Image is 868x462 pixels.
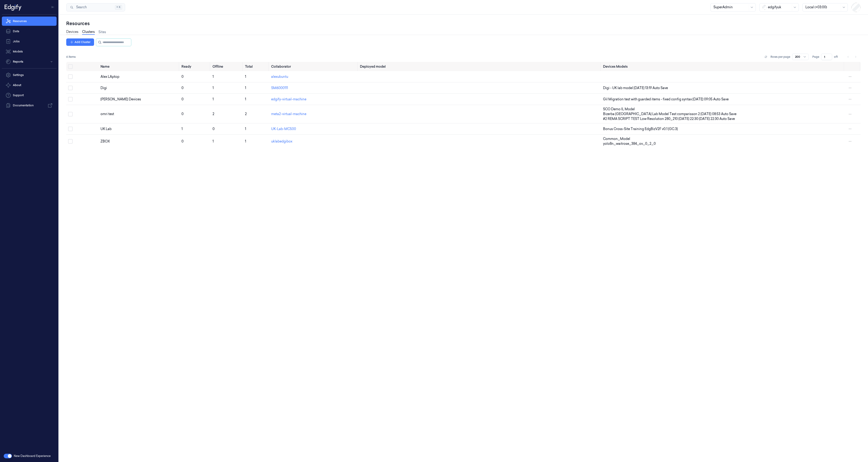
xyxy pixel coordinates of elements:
[271,127,296,131] a: UK-Lab-MC500
[245,139,246,143] span: 1
[101,112,178,116] div: omri test
[603,141,842,146] div: yolo8n_waitrose_384_ov_0_2_0
[245,97,246,101] span: 1
[271,112,306,116] a: meta2-virtual-machine
[2,27,57,36] a: Data
[213,75,214,79] span: 1
[2,91,57,100] a: Support
[213,97,214,101] span: 1
[181,127,183,131] span: 1
[603,137,842,141] div: Common_Model
[101,74,178,79] div: Alex LAptop
[603,107,842,112] div: SCO Demo IL Model
[603,86,842,90] div: Digi - UK lab model [DATE] 13:19 Auto Save
[181,86,184,90] span: 0
[68,74,73,79] button: Select row
[181,112,184,116] span: 0
[49,3,57,11] button: Toggle Navigation
[2,101,57,110] a: Documentation
[243,62,269,71] th: Total
[180,62,211,71] th: Ready
[101,139,178,144] div: ZBOX
[603,116,842,121] div: #2 REMA SCRIPT TEST Low Resolution 280_210 [DATE] 22:30 [DATE] 22:30 Auto Save
[271,97,306,101] a: edgify-virtual-machine
[101,86,178,90] div: Digi
[68,112,73,116] button: Select row
[770,55,790,59] p: Rows per page
[98,30,106,35] a: Sites
[213,127,215,131] span: 0
[245,112,247,116] span: 2
[211,62,243,71] th: Offline
[845,54,859,60] nav: pagination
[181,139,184,143] span: 0
[271,139,292,143] a: uklabedgibox
[101,97,178,102] div: [PERSON_NAME] Devices
[74,5,87,10] span: Search
[82,29,95,35] a: Clusters
[834,55,841,59] span: of 1
[271,86,288,90] a: SM6000111
[66,3,125,12] button: Search⌘K
[601,62,844,71] th: Devices Models
[213,112,214,116] span: 2
[2,37,57,46] a: Jobs
[181,97,184,101] span: 0
[68,64,73,69] button: Select all
[2,57,57,66] button: Reports
[99,62,180,71] th: Name
[66,29,78,35] a: Devices
[2,47,57,56] a: Models
[245,86,246,90] span: 1
[271,75,288,79] a: alexubuntu
[68,139,73,144] button: Select row
[245,127,246,131] span: 1
[213,139,214,143] span: 1
[181,75,184,79] span: 0
[603,112,842,116] div: Bizerba [GEOGRAPHIC_DATA] Lab Model Test comparisson 2 [DATE] 08:53 Auto Save
[68,86,73,90] button: Select row
[101,127,178,131] div: UK Lab
[66,38,94,46] button: Add Cluster
[66,55,76,59] span: 6 items
[68,97,73,102] button: Select row
[66,20,861,27] div: Resources
[269,62,358,71] th: Collaborator
[603,127,842,131] div: Bonus Cross-Site Training EdgBizV2F v0.1 [GC.3]
[68,127,73,131] button: Select row
[2,70,57,80] a: Settings
[812,55,819,59] span: Page
[213,86,214,90] span: 1
[358,62,601,71] th: Deployed model
[245,75,246,79] span: 1
[2,81,57,90] button: About
[603,97,842,102] div: Gil Migration test with guarded items - fixed config syntax [DATE] 09:05 Auto Save
[2,17,57,26] a: Resources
